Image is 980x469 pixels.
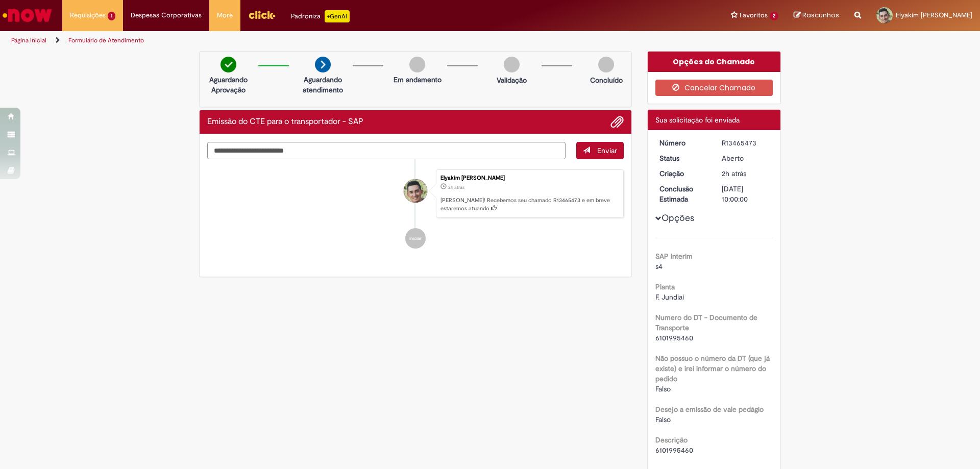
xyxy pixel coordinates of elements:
[1,5,54,26] img: ServiceNow
[70,10,106,20] span: Requisições
[652,153,715,163] dt: Status
[722,169,746,178] time: 31/08/2025 06:53:40
[655,313,757,332] b: Numero do DT - Documento de Transporte
[207,169,624,218] li: Elyakim Feitosa Da Silva
[655,292,684,302] span: F. Jundiaí
[655,435,688,445] b: Descrição
[722,184,769,204] div: [DATE] 10:00:00
[722,138,769,148] div: R13465473
[655,415,671,424] span: Falso
[11,36,46,44] a: Página inicial
[722,169,746,178] span: 2h atrás
[655,354,770,383] b: Não possuo o número da DT (que já existe) e irei informar o número do pedido
[652,138,715,148] dt: Número
[315,57,331,72] img: arrow-next.png
[248,7,276,22] img: click_logo_yellow_360x200.png
[655,282,675,291] b: Planta
[598,57,614,72] img: img-circle-grey.png
[652,168,715,179] dt: Criação
[655,80,773,96] button: Cancelar Chamado
[652,184,715,204] dt: Conclusão Estimada
[298,75,348,95] p: Aguardando atendimento
[207,142,566,159] textarea: Digite sua mensagem aqui...
[655,333,693,342] span: 6101995460
[8,31,646,50] ul: Trilhas de página
[68,36,144,44] a: Formulário de Atendimento
[108,12,115,20] span: 1
[504,57,520,72] img: img-circle-grey.png
[217,10,233,20] span: More
[648,52,781,72] div: Opções do Chamado
[409,57,425,72] img: img-circle-grey.png
[220,57,236,72] img: check-circle-green.png
[291,10,350,22] div: Padroniza
[794,11,839,20] a: Rascunhos
[448,184,464,190] time: 31/08/2025 06:53:40
[740,10,768,20] span: Favoritos
[655,115,740,125] span: Sua solicitação foi enviada
[655,446,693,455] span: 6101995460
[131,10,202,20] span: Despesas Corporativas
[440,175,618,181] div: Elyakim [PERSON_NAME]
[722,168,769,179] div: 31/08/2025 06:53:40
[207,159,624,259] ul: Histórico de tíquete
[896,11,972,19] span: Elyakim [PERSON_NAME]
[440,196,618,212] p: [PERSON_NAME]! Recebemos seu chamado R13465473 e em breve estaremos atuando.
[497,75,527,85] p: Validação
[207,117,363,127] h2: Emissão do CTE para o transportador - SAP Histórico de tíquete
[404,179,427,203] div: Elyakim Feitosa Da Silva
[394,75,442,85] p: Em andamento
[802,10,839,20] span: Rascunhos
[204,75,253,95] p: Aguardando Aprovação
[590,75,623,85] p: Concluído
[770,12,778,20] span: 2
[655,405,764,414] b: Desejo a emissão de vale pedágio
[448,184,464,190] span: 2h atrás
[655,384,671,393] span: Falso
[610,115,624,129] button: Adicionar anexos
[576,142,624,159] button: Enviar
[597,146,617,155] span: Enviar
[655,262,663,271] span: s4
[325,10,350,22] p: +GenAi
[655,252,693,261] b: SAP Interim
[722,153,769,163] div: Aberto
